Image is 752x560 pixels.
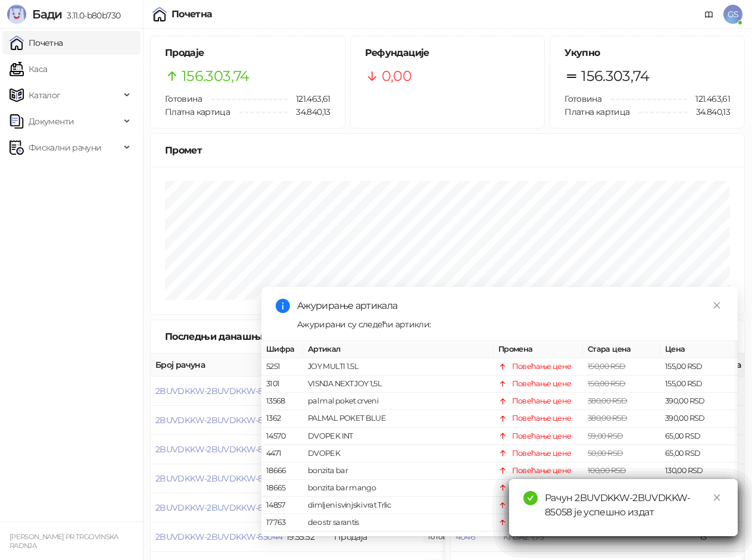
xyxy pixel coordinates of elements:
button: 2BUVDKKW-2BUVDKKW-85045 [155,502,282,513]
td: 14292 [261,531,303,549]
td: DVOPEK [303,445,494,462]
span: 121.463,61 [687,92,730,105]
td: 18666 [261,462,303,480]
td: pal mal poket crveni [303,393,494,410]
div: Повећање цене [512,395,572,407]
a: Close [710,491,723,504]
td: 65,00 RSD [660,427,738,445]
td: VISNJA NEXT JOY 1,5L [303,376,494,393]
td: 130,00 RSD [660,462,738,480]
td: 17763 [261,514,303,531]
td: deo str sarantis [303,514,494,531]
span: 0,00 [382,65,411,87]
td: 155,00 RSD [660,376,738,393]
span: 34.840,13 [688,105,730,118]
span: Платна картица [564,107,629,117]
img: Logo [7,5,26,24]
span: Бади [32,7,62,21]
div: Промет [165,143,730,158]
div: Последњи данашњи рачуни [165,329,323,344]
span: 59,00 RSD [588,431,623,440]
td: 65,00 RSD [660,445,738,462]
th: Стара цена [583,341,660,358]
td: DVOPEK INT [303,427,494,445]
th: Цена [660,341,738,358]
td: 390,00 RSD [660,410,738,427]
button: 2BUVDKKW-2BUVDKKW-85048 [155,415,282,426]
div: Повећање цене [512,412,572,424]
div: Почетна [171,10,213,19]
span: Каталог [29,83,61,107]
h5: Укупно [564,46,730,60]
div: Повећање цене [512,465,572,477]
span: Фискални рачуни [29,136,101,159]
span: Платна картица [165,107,230,117]
span: close [713,301,721,309]
td: 390,00 RSD [660,393,738,410]
span: 34.840,13 [288,105,330,118]
td: STR8 DEO [303,531,494,549]
span: 100,00 RSD [588,466,626,475]
span: 3.11.0-b80b730 [62,10,120,21]
span: check-circle [523,491,538,505]
div: Повећање цене [512,361,572,373]
td: bonzita bar [303,462,494,480]
th: Број рачуна [151,353,282,377]
button: 2BUVDKKW-2BUVDKKW-85046 [155,473,282,484]
button: 2BUVDKKW-2BUVDKKW-85044 [155,531,282,542]
div: Повећање цене [512,378,572,390]
a: Close [710,299,723,312]
button: 2BUVDKKW-2BUVDKKW-85047 [155,444,281,455]
td: bonzita bar mango [303,480,494,497]
div: Повећање цене [512,430,572,442]
td: 14570 [261,427,303,445]
span: info-circle [276,299,290,313]
td: 18665 [261,480,303,497]
span: Документи [29,110,74,133]
a: Почетна [10,31,63,55]
td: 5251 [261,358,303,376]
td: JOY MULTI 1.5L [303,358,494,376]
span: Готовина [564,93,601,104]
th: Артикал [303,341,494,358]
span: 150,00 RSD [588,379,626,388]
a: Документација [700,5,719,24]
button: 2BUVDKKW-2BUVDKKW-85049 [155,386,282,396]
td: 14857 [261,497,303,514]
small: [PERSON_NAME] PR TRGOVINSKA RADNJA [10,533,118,550]
th: Промена [494,341,583,358]
div: Ажурирани су следећи артикли: [297,318,723,331]
span: 121.463,61 [288,92,330,105]
div: Рачун 2BUVDKKW-2BUVDKKW-85058 је успешно издат [545,491,723,520]
td: 1362 [261,410,303,427]
h5: Продаје [165,46,330,60]
td: 4471 [261,445,303,462]
td: 13568 [261,393,303,410]
span: close [713,493,721,502]
th: Шифра [261,341,303,358]
h5: Рефундације [365,46,531,60]
td: 155,00 RSD [660,358,738,376]
a: Каса [10,57,47,81]
span: 150,00 RSD [588,362,626,371]
span: 380,00 RSD [588,396,628,405]
span: Готовина [165,93,202,104]
div: Ажурирање артикала [297,299,723,313]
td: 3101 [261,376,303,393]
td: dimljeni svinjski vrat Trlic [303,497,494,514]
span: GS [723,5,742,24]
span: 50,00 RSD [588,449,623,458]
td: PALMAL POKET BLUE [303,410,494,427]
div: Повећање цене [512,448,572,459]
span: 380,00 RSD [588,414,628,423]
span: 156.303,74 [182,65,249,87]
span: 156.303,74 [581,65,649,87]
